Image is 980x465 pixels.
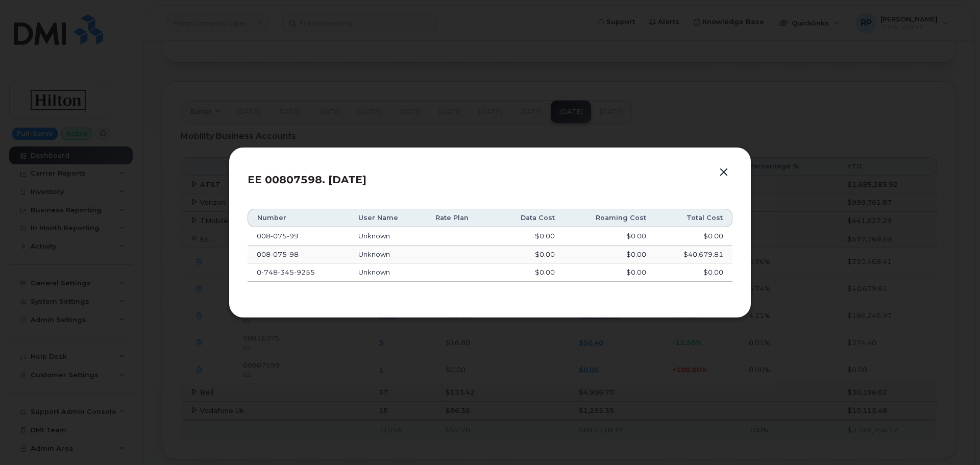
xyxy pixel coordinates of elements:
td: $0.00 [564,227,655,246]
span: 075 [271,250,287,258]
td: $0.00 [495,263,564,282]
th: Roaming Cost [564,209,655,227]
span: 008 [257,232,299,240]
span: 075 [271,232,287,240]
td: $0.00 [655,227,732,246]
td: $0.00 [495,246,564,264]
td: Unknown [349,227,426,246]
span: 345 [278,268,294,276]
td: Unknown [349,263,426,282]
td: Unknown [349,246,426,264]
span: 748 [261,268,278,276]
span: 9255 [294,268,315,276]
iframe: Messenger Launcher [936,421,972,457]
span: 008 [257,250,299,258]
span: 0 [257,268,315,276]
span: 98 [287,250,299,258]
span: 99 [287,232,299,240]
th: User Name [349,209,426,227]
th: Rate Plan [426,209,495,227]
td: $0.00 [564,263,655,282]
td: $0.00 [564,246,655,264]
td: $0.00 [655,263,732,282]
td: $0.00 [495,227,564,246]
th: Data Cost [495,209,564,227]
th: Total Cost [655,209,732,227]
span: EE 00807598. [DATE] [248,174,366,186]
td: $40,679.81 [655,246,732,264]
th: Number [248,209,349,227]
